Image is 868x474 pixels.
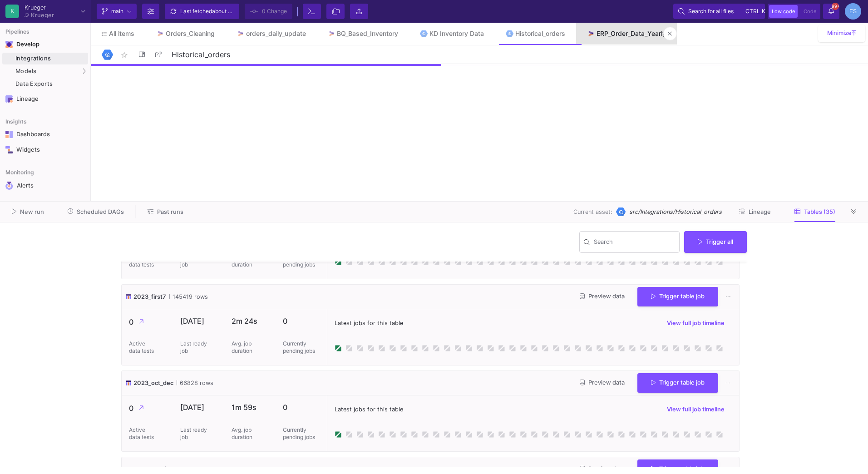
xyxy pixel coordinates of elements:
p: [DATE] [180,316,217,326]
img: Tab icon [420,30,428,38]
img: Tab icon [328,30,335,38]
div: Historical_orders [515,30,565,37]
span: Tables (35) [804,208,835,215]
span: View full job timeline [667,406,725,413]
p: Active data tests [129,426,156,441]
span: Preview data [580,379,625,386]
p: Last ready job [180,426,207,441]
span: Latest jobs for this table [335,319,403,327]
p: 2m 24s [232,316,268,326]
a: Data Exports [2,78,88,90]
p: Avg. job duration [232,340,259,355]
span: k [762,6,765,17]
div: Lineage [16,95,75,103]
p: 0 [283,316,320,326]
span: Scheduled DAGs [77,208,124,215]
button: Code [801,5,819,18]
img: Tab icon [506,30,513,38]
p: Active data tests [129,340,156,355]
span: 116645 rows [165,465,204,474]
span: 145419 rows [169,292,208,301]
span: 66828 rows [177,379,213,387]
span: Trigger table job [651,379,705,386]
span: Search for all files [688,5,734,18]
div: Integrations [15,55,86,62]
span: Models [15,68,37,75]
span: Preview data [580,465,625,472]
span: View full job timeline [667,320,725,326]
p: 0 [283,403,320,412]
div: orders_daily_update [246,30,306,37]
span: Past runs [157,208,183,215]
span: Trigger table job [651,293,705,300]
span: Current asset: [573,207,612,216]
span: 99+ [832,3,839,10]
div: Last fetched [180,5,235,18]
div: Orders_Cleaning [166,30,215,37]
div: Develop [16,41,30,48]
p: 0 [129,403,166,414]
p: 0 [129,316,166,328]
button: View full job timeline [660,403,732,416]
div: ES [845,3,861,20]
span: Trigger table job [651,465,705,472]
span: Latest jobs for this table [335,405,403,414]
img: Logo [102,49,113,60]
a: Navigation iconLineage [2,92,88,106]
span: src/Integrations/Historical_orders [629,207,722,216]
div: Data Exports [15,80,86,88]
img: [Legacy] Google BigQuery [616,207,626,217]
img: Navigation icon [5,41,13,48]
button: Low code [769,5,798,18]
div: Alerts [17,182,76,190]
div: ERP_Order_Data_Yearly [597,30,666,37]
span: All items [109,30,134,37]
img: icon [125,292,132,301]
button: Last fetchedabout 7 hours ago [165,4,239,19]
span: Preview data [580,293,625,300]
button: main [97,4,137,19]
span: ctrl [745,6,760,17]
span: Low code [772,8,795,15]
a: Navigation iconAlerts [2,178,88,193]
img: Navigation icon [5,131,13,138]
img: icon [125,379,132,387]
button: Scheduled DAGs [57,205,135,219]
img: icon [125,465,132,474]
span: Trigger all [698,238,733,245]
span: New run [20,208,44,215]
button: New run [1,205,55,219]
mat-expansion-panel-header: Navigation iconDevelop [2,37,88,52]
button: Trigger table job [637,287,718,306]
img: Navigation icon [5,95,13,103]
button: ES [842,3,861,20]
button: ctrlk [743,6,760,17]
button: Preview data [572,376,632,390]
span: about 7 hours ago [212,8,257,15]
div: BQ_Based_Inventory [337,30,398,37]
p: 1m 59s [232,403,268,412]
div: Krueger [31,12,54,18]
span: 2024_aug [133,465,162,474]
div: Dashboards [16,131,75,138]
div: KD Inventory Data [429,30,484,37]
div: Widgets [16,146,75,153]
p: Currently pending jobs [283,426,320,441]
img: Tab icon [587,30,595,38]
span: main [111,5,123,18]
span: Code [804,8,816,15]
img: Navigation icon [5,146,13,153]
span: 2023_first7 [133,292,166,301]
a: Navigation iconDashboards [2,127,88,142]
img: Navigation icon [5,182,13,190]
button: Search for all filesctrlk [673,4,765,19]
button: Trigger all [684,231,747,253]
p: [DATE] [180,403,217,412]
p: Currently pending jobs [283,340,320,355]
p: Last ready job [180,340,207,355]
button: View full job timeline [660,316,732,330]
span: 2023_oct_dec [133,379,173,387]
div: Krueger [25,5,54,10]
p: Avg. job duration [232,426,259,441]
mat-icon: star_border [119,49,130,60]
